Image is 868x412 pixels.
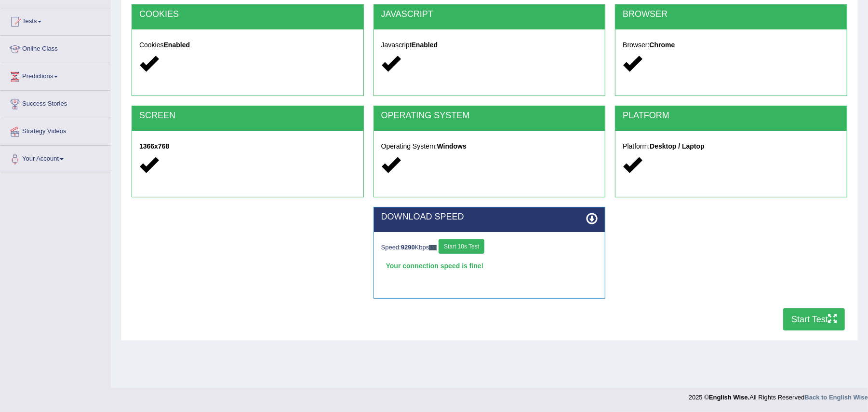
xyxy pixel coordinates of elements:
[381,212,598,222] h2: DOWNLOAD SPEED
[805,394,868,401] a: Back to English Wise
[623,41,840,49] h5: Browser:
[437,142,467,150] strong: Windows
[401,244,415,251] strong: 9290
[412,41,438,49] strong: Enabled
[0,91,110,115] a: Success Stories
[139,10,356,19] h2: COOKIES
[139,41,356,49] h5: Cookies
[381,41,598,49] h5: Javascript
[139,142,169,150] strong: 1366x768
[650,41,675,49] strong: Chrome
[381,10,598,19] h2: JAVASCRIPT
[783,308,845,330] button: Start Test
[689,388,868,402] div: 2025 © All Rights Reserved
[381,239,598,256] div: Speed: Kbps
[381,259,598,273] div: Your connection speed is fine!
[139,111,356,121] h2: SCREEN
[439,239,484,254] button: Start 10s Test
[623,111,840,121] h2: PLATFORM
[709,394,749,401] strong: English Wise.
[381,143,598,150] h5: Operating System:
[381,111,598,121] h2: OPERATING SYSTEM
[650,142,705,150] strong: Desktop / Laptop
[164,41,190,49] strong: Enabled
[0,118,110,142] a: Strategy Videos
[623,143,840,150] h5: Platform:
[0,36,110,60] a: Online Class
[0,63,110,87] a: Predictions
[0,8,110,32] a: Tests
[623,10,840,19] h2: BROWSER
[0,146,110,170] a: Your Account
[429,245,437,250] img: ajax-loader-fb-connection.gif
